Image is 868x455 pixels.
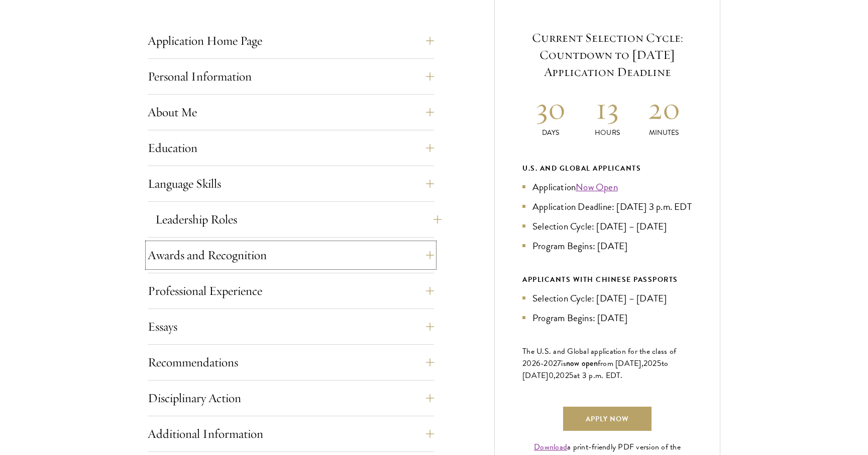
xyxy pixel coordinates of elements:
span: from [DATE], [598,357,643,369]
a: Now Open [576,180,618,194]
span: to [DATE] [522,357,668,382]
h2: 13 [579,90,636,127]
button: Additional Information [148,422,434,446]
span: -202 [540,357,557,369]
a: Download [534,441,567,453]
span: 5 [657,357,662,369]
button: Leadership Roles [155,207,442,232]
li: Selection Cycle: [DATE] – [DATE] [522,219,692,234]
a: Apply Now [563,407,652,431]
div: U.S. and Global Applicants [522,162,692,175]
p: Hours [579,127,636,138]
button: About Me [148,100,434,124]
li: Application [522,180,692,194]
span: 7 [557,357,561,369]
button: Personal Information [148,64,434,89]
li: Application Deadline: [DATE] 3 p.m. EDT [522,199,692,214]
button: Application Home Page [148,29,434,53]
span: 202 [556,369,569,382]
h5: Current Selection Cycle: Countdown to [DATE] Application Deadline [522,29,692,81]
span: 0 [549,369,554,382]
li: Selection Cycle: [DATE] – [DATE] [522,291,692,306]
button: Essays [148,315,434,339]
span: is [561,357,566,369]
p: Days [522,127,579,138]
button: Language Skills [148,172,434,196]
button: Recommendations [148,350,434,374]
h2: 20 [635,90,692,127]
button: Education [148,136,434,160]
button: Disciplinary Action [148,386,434,410]
span: 202 [643,357,657,369]
li: Program Begins: [DATE] [522,311,692,325]
li: Program Begins: [DATE] [522,239,692,253]
div: APPLICANTS WITH CHINESE PASSPORTS [522,273,692,286]
button: Awards and Recognition [148,243,434,267]
span: 6 [536,357,540,369]
span: now open [566,357,598,369]
p: Minutes [635,127,692,138]
button: Professional Experience [148,279,434,303]
span: The U.S. and Global application for the class of 202 [522,345,676,369]
span: , [554,369,556,382]
h2: 30 [522,90,579,127]
span: at 3 p.m. EDT. [574,369,623,382]
span: 5 [569,369,574,382]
